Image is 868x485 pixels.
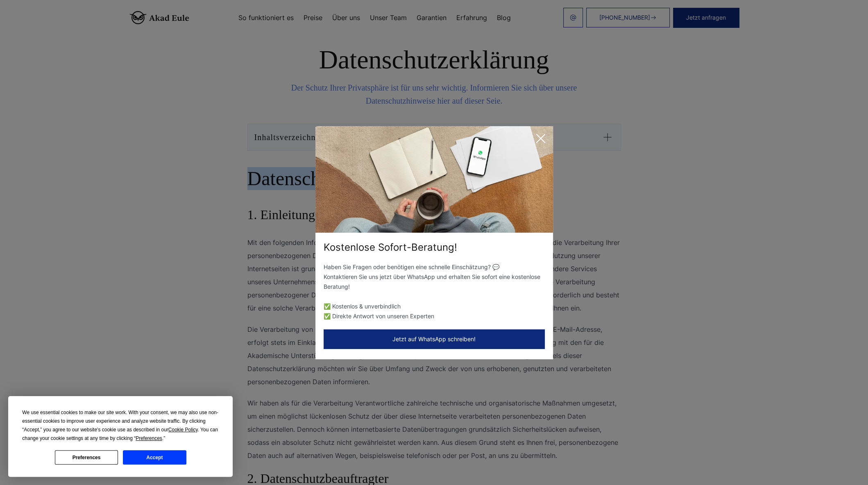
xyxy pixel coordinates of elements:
[123,450,186,465] button: Accept
[8,396,233,477] div: Cookie Consent Prompt
[324,329,545,349] button: Jetzt auf WhatsApp schreiben!
[324,262,545,292] p: Haben Sie Fragen oder benötigen eine schnelle Einschätzung? 💬 Kontaktieren Sie uns jetzt über Wha...
[168,427,198,433] span: Cookie Policy
[136,435,162,441] span: Preferences
[324,311,545,321] li: ✅ Direkte Antwort von unseren Experten
[315,241,553,254] div: Kostenlose Sofort-Beratung!
[22,408,219,443] div: We use essential cookies to make our site work. With your consent, we may also use non-essential ...
[315,126,553,233] img: exit
[55,450,118,465] button: Preferences
[324,301,545,311] li: ✅ Kostenlos & unverbindlich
